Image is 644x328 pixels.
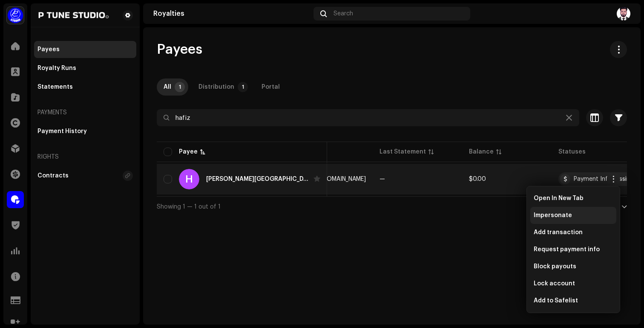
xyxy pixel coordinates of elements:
div: Royalty Runs [37,65,76,72]
p-badge: 1 [175,82,185,92]
span: Block payouts [534,263,576,270]
span: Lock account [534,280,575,287]
re-m-nav-item: Contracts [34,167,136,184]
img: a1dd4b00-069a-4dd5-89ed-38fbdf7e908f [7,7,24,24]
span: Add to Safelist [534,297,578,304]
div: Payees [37,46,60,53]
input: Search [157,109,579,126]
div: All [164,78,171,96]
div: Contracts [37,172,69,179]
re-a-nav-header: Payments [34,102,136,123]
re-m-nav-item: Statements [34,78,136,96]
span: Payees [157,41,202,58]
span: $0.00 [469,176,486,182]
span: Add transaction [534,229,583,236]
span: Open In New Tab [534,195,584,202]
div: Portal [262,78,280,96]
div: Statements [37,84,73,90]
re-m-nav-item: Payment History [34,123,136,140]
p-badge: 1 [238,82,248,92]
div: Hafiz Khan Music Station [206,176,310,182]
div: Distribution [198,78,234,96]
re-a-nav-header: Rights [34,147,136,167]
re-m-nav-item: Payees [34,41,136,58]
re-m-nav-item: Royalty Runs [34,60,136,77]
div: Royalties [153,10,310,17]
div: Payment History [37,128,87,135]
span: Request payment info [534,246,600,253]
div: Last Statement [379,148,426,156]
div: H [179,169,199,189]
div: Payment Info Missing [574,176,634,182]
img: bdd245f4-092b-4985-9710-8ecba79bc074 [617,7,630,20]
span: Search [333,10,353,17]
div: Payee [179,148,198,156]
span: Showing 1 — 1 out of 1 [157,204,221,210]
img: 014156fc-5ea7-42a8-85d9-84b6ed52d0f4 [37,10,109,20]
div: Balance [469,148,494,156]
span: — [379,176,385,182]
span: Impersonate [534,212,572,219]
